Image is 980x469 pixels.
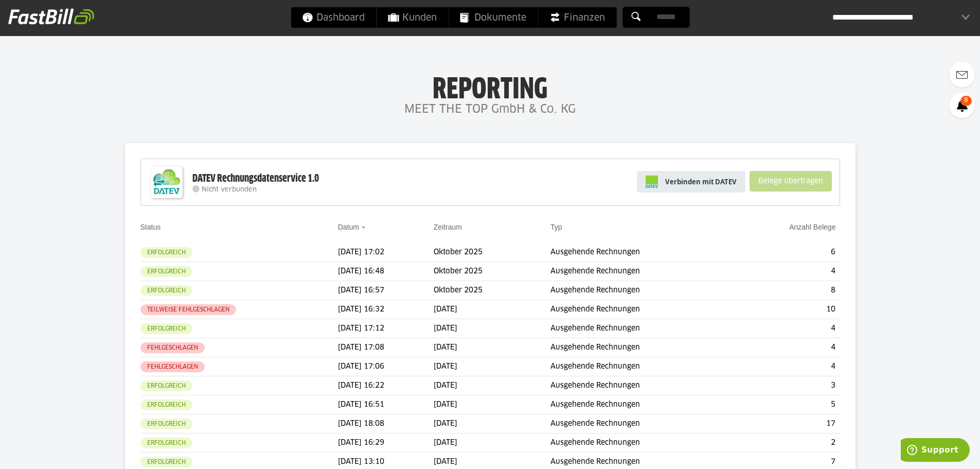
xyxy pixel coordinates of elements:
sl-badge: Teilweise fehlgeschlagen [140,304,236,315]
td: [DATE] 16:29 [338,433,434,453]
td: Ausgehende Rechnungen [550,376,735,395]
td: Ausgehende Rechnungen [550,300,735,319]
sl-badge: Erfolgreich [140,438,192,448]
a: Anzahl Belege [789,223,835,231]
sl-badge: Fehlgeschlagen [140,342,205,353]
td: Ausgehende Rechnungen [550,357,735,376]
td: [DATE] [434,395,550,414]
a: Dashboard [291,7,376,28]
td: [DATE] [434,433,550,453]
sl-badge: Fehlgeschlagen [140,361,205,372]
td: [DATE] 17:06 [338,357,434,376]
div: DATEV Rechnungsdatenservice 1.0 [192,172,319,185]
td: Oktober 2025 [434,262,550,281]
td: Oktober 2025 [434,281,550,300]
td: [DATE] 16:51 [338,395,434,414]
td: 6 [735,243,840,262]
sl-button: Belege übertragen [750,171,832,192]
img: sort_desc.gif [361,227,368,229]
a: Zeitraum [434,223,462,231]
td: 4 [735,319,840,338]
td: [DATE] 16:57 [338,281,434,300]
td: [DATE] [434,319,550,338]
span: Verbinden mit DATEV [665,177,737,187]
td: [DATE] 16:22 [338,376,434,395]
td: 5 [735,395,840,414]
img: DATEV-Datenservice Logo [146,162,187,203]
a: Typ [550,223,562,231]
td: 17 [735,414,840,433]
span: Dashboard [302,7,365,28]
td: [DATE] 17:02 [338,243,434,262]
img: pi-datev-logo-farbig-24.svg [646,176,658,188]
span: Kunden [388,7,437,28]
td: 4 [735,357,840,376]
td: [DATE] [434,414,550,433]
a: Kunden [377,7,448,28]
td: [DATE] 17:08 [338,338,434,357]
td: Ausgehende Rechnungen [550,281,735,300]
td: [DATE] [434,338,550,357]
a: Finanzen [538,7,616,28]
td: Ausgehende Rechnungen [550,414,735,433]
td: Ausgehende Rechnungen [550,395,735,414]
span: Dokumente [460,7,526,28]
a: Status [140,223,161,231]
sl-badge: Erfolgreich [140,399,192,410]
td: 4 [735,338,840,357]
img: fastbill_logo_white.png [8,8,94,25]
a: Verbinden mit DATEV [637,171,745,193]
iframe: Öffnet ein Widget, in dem Sie weitere Informationen finden [901,438,970,464]
td: 8 [735,281,840,300]
span: Finanzen [549,7,605,28]
td: Ausgehende Rechnungen [550,338,735,357]
td: Ausgehende Rechnungen [550,319,735,338]
td: Ausgehende Rechnungen [550,433,735,453]
span: 8 [960,96,972,106]
td: [DATE] 16:48 [338,262,434,281]
sl-badge: Erfolgreich [140,419,192,429]
td: 4 [735,262,840,281]
td: Oktober 2025 [434,243,550,262]
td: [DATE] [434,357,550,376]
td: Ausgehende Rechnungen [550,243,735,262]
td: [DATE] [434,376,550,395]
a: Dokumente [449,7,538,28]
td: [DATE] 18:08 [338,414,434,433]
sl-badge: Erfolgreich [140,457,192,467]
sl-badge: Erfolgreich [140,323,192,334]
sl-badge: Erfolgreich [140,285,192,296]
td: 3 [735,376,840,395]
sl-badge: Erfolgreich [140,266,192,277]
td: 2 [735,433,840,453]
a: 8 [949,93,975,118]
td: Ausgehende Rechnungen [550,262,735,281]
td: [DATE] [434,300,550,319]
h1: Reporting [103,73,877,99]
sl-badge: Erfolgreich [140,247,192,258]
td: [DATE] 16:32 [338,300,434,319]
td: [DATE] 17:12 [338,319,434,338]
span: Nicht verbunden [202,186,257,193]
sl-badge: Erfolgreich [140,380,192,391]
td: 10 [735,300,840,319]
a: Datum [338,223,359,231]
